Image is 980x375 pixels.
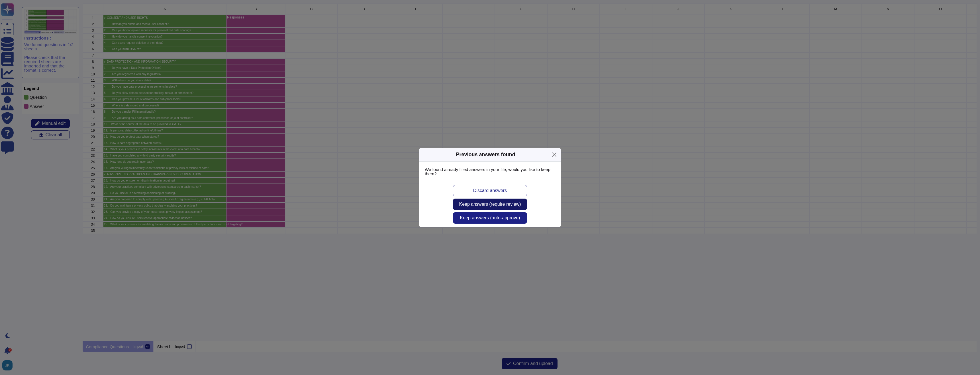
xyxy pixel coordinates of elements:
button: Keep answers (auto-approve) [453,212,527,224]
button: Close [550,150,559,159]
button: Discard answers [453,185,527,196]
div: We found already filled answers in your file, would you like to keep them? [419,162,561,182]
button: Keep answers (require review) [453,199,527,210]
span: Keep answers (require review) [459,202,521,207]
span: Keep answers (auto-approve) [460,216,520,220]
span: Discard answers [473,188,507,193]
div: Previous answers found [456,151,515,158]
